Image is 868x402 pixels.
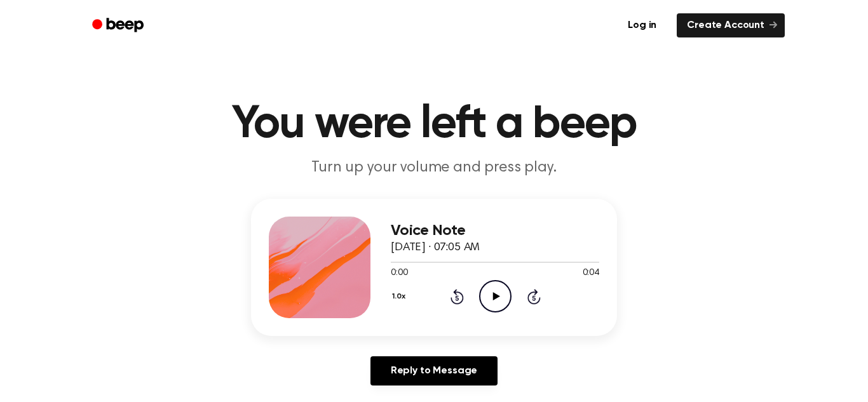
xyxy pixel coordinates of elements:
[83,13,155,38] a: Beep
[370,356,498,385] a: Reply to Message
[677,13,785,37] a: Create Account
[391,242,480,253] span: [DATE] · 07:05 AM
[190,157,678,178] p: Turn up your volume and press play.
[391,286,410,307] button: 1.0x
[615,11,669,40] a: Log in
[391,222,599,239] h3: Voice Note
[583,267,599,280] span: 0:04
[391,267,407,280] span: 0:00
[109,102,759,147] h1: You were left a beep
